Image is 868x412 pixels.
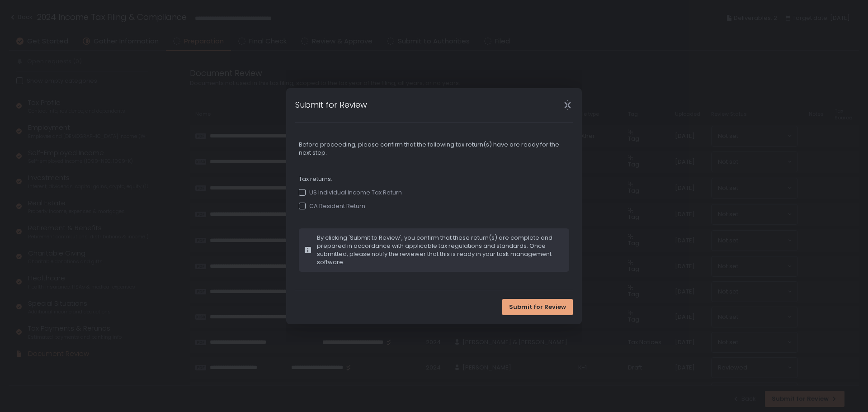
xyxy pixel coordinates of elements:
[553,100,582,110] div: Close
[299,175,569,183] span: Tax returns:
[509,303,566,311] span: Submit for Review
[317,234,564,266] span: By clicking 'Submit to Review', you confirm that these return(s) are complete and prepared in acc...
[299,141,569,157] span: Before proceeding, please confirm that the following tax return(s) have are ready for the next step.
[502,299,573,315] button: Submit for Review
[295,99,367,111] h1: Submit for Review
